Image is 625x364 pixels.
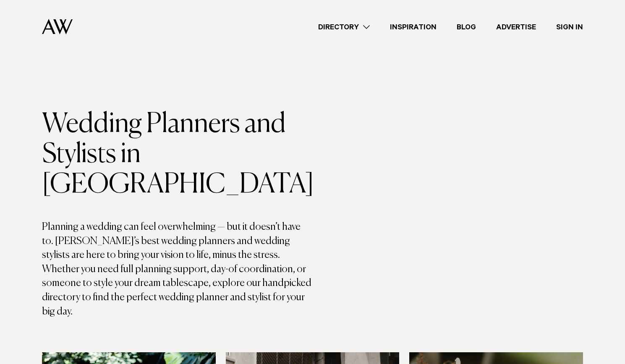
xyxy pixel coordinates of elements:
a: Sign In [546,21,593,33]
a: Advertise [486,21,546,33]
a: Inspiration [380,21,447,33]
p: Planning a wedding can feel overwhelming — but it doesn’t have to. [PERSON_NAME]’s best wedding p... [42,220,313,319]
a: Blog [447,21,486,33]
h1: Wedding Planners and Stylists in [GEOGRAPHIC_DATA] [42,109,313,200]
a: Directory [308,21,380,33]
img: Auckland Weddings Logo [42,19,73,34]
